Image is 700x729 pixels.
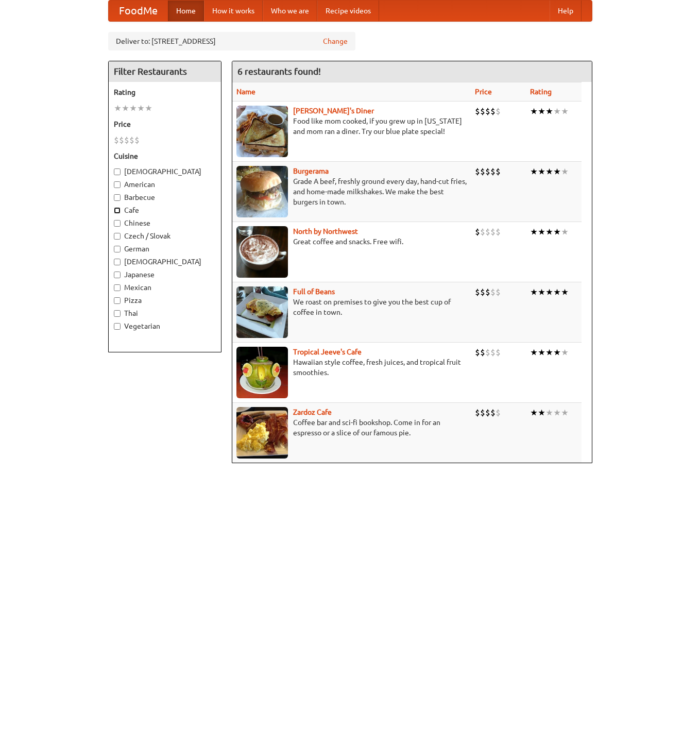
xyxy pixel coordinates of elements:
[114,284,121,291] input: Mexican
[129,103,137,114] li: ★
[561,226,569,238] li: ★
[236,347,288,398] img: jeeves.jpg
[108,32,355,50] div: Deliver to: [STREET_ADDRESS]
[496,286,501,298] li: $
[114,103,122,114] li: ★
[553,347,561,358] li: ★
[496,106,501,117] li: $
[114,295,216,306] label: Pizza
[561,106,569,117] li: ★
[538,226,545,238] li: ★
[263,1,317,21] a: Who we are
[236,357,467,378] p: Hawaiian style coffee, fresh juices, and tropical fruit smoothies.
[485,407,490,418] li: $
[119,134,124,146] li: $
[293,227,358,235] a: North by Northwest
[114,166,216,177] label: [DEMOGRAPHIC_DATA]
[530,286,538,298] li: ★
[545,226,553,238] li: ★
[480,166,485,177] li: $
[490,407,496,418] li: $
[236,417,467,438] p: Coffee bar and sci-fi bookshop. Come in for an espresso or a slice of our famous pie.
[490,166,496,177] li: $
[236,176,467,207] p: Grade A beef, freshly ground every day, hand-cut fries, and home-made milkshakes. We make the bes...
[114,134,119,146] li: $
[293,348,362,356] a: Tropical Jeeve's Cafe
[530,226,538,238] li: ★
[561,407,569,418] li: ★
[538,286,545,298] li: ★
[114,194,121,201] input: Barbecue
[114,119,216,129] h5: Price
[236,116,467,137] p: Food like mom cooked, if you grew up in [US_STATE] and mom ran a diner. Try our blue plate special!
[114,207,121,214] input: Cafe
[496,226,501,238] li: $
[490,286,496,298] li: $
[114,244,216,254] label: German
[538,347,545,358] li: ★
[530,106,538,117] li: ★
[134,134,140,146] li: $
[480,407,485,418] li: $
[114,218,216,228] label: Chinese
[545,106,553,117] li: ★
[237,66,321,76] ng-pluralize: 6 restaurants found!
[122,103,129,114] li: ★
[475,166,480,177] li: $
[480,106,485,117] li: $
[124,134,129,146] li: $
[561,347,569,358] li: ★
[538,166,545,177] li: ★
[236,286,288,338] img: beans.jpg
[168,1,204,21] a: Home
[114,259,121,265] input: [DEMOGRAPHIC_DATA]
[114,257,216,267] label: [DEMOGRAPHIC_DATA]
[490,106,496,117] li: $
[236,226,288,278] img: north.jpg
[545,166,553,177] li: ★
[114,282,216,293] label: Mexican
[114,205,216,215] label: Cafe
[490,347,496,358] li: $
[317,1,379,21] a: Recipe videos
[293,408,332,416] a: Zardoz Cafe
[530,407,538,418] li: ★
[114,168,121,175] input: [DEMOGRAPHIC_DATA]
[538,106,545,117] li: ★
[293,167,329,175] b: Burgerama
[553,166,561,177] li: ★
[293,107,374,115] a: [PERSON_NAME]'s Diner
[545,286,553,298] li: ★
[145,103,152,114] li: ★
[114,310,121,317] input: Thai
[114,308,216,318] label: Thai
[114,151,216,161] h5: Cuisine
[236,106,288,157] img: sallys.jpg
[545,407,553,418] li: ★
[475,347,480,358] li: $
[475,407,480,418] li: $
[236,88,255,96] a: Name
[485,166,490,177] li: $
[114,181,121,188] input: American
[496,347,501,358] li: $
[530,88,552,96] a: Rating
[114,192,216,202] label: Barbecue
[553,106,561,117] li: ★
[530,347,538,358] li: ★
[485,106,490,117] li: $
[236,407,288,459] img: zardoz.jpg
[114,272,121,278] input: Japanese
[485,286,490,298] li: $
[129,134,134,146] li: $
[480,286,485,298] li: $
[475,286,480,298] li: $
[114,246,121,252] input: German
[114,297,121,304] input: Pizza
[109,1,168,21] a: FoodMe
[545,347,553,358] li: ★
